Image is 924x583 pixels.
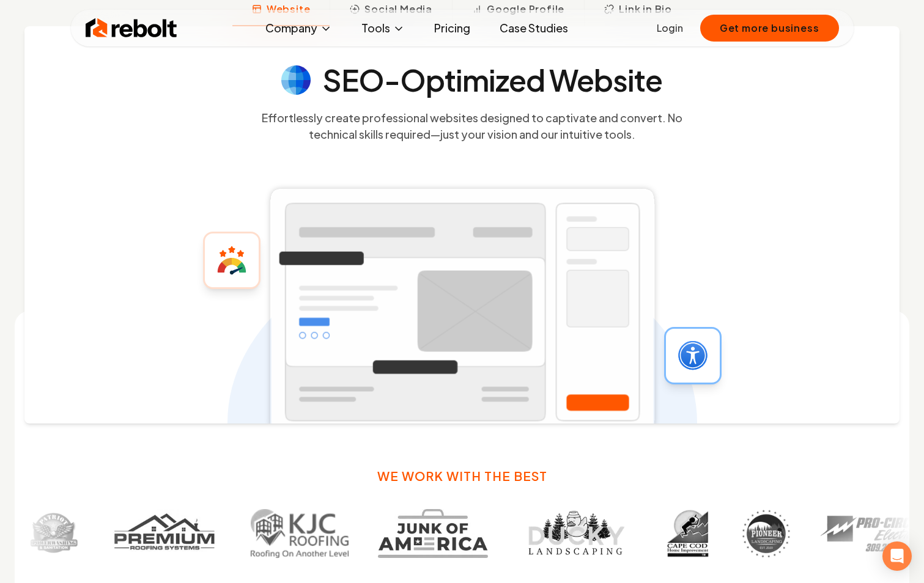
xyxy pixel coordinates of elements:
[619,2,672,16] span: Link in Bio
[267,2,311,16] span: Website
[506,509,623,558] img: Customer 5
[377,468,547,485] h3: We work with the best
[490,16,578,40] a: Case Studies
[256,16,342,40] button: Company
[323,65,663,95] h4: SEO-Optimized Website
[240,509,338,558] img: Customer 3
[97,509,210,558] img: Customer 2
[652,509,701,558] img: Customer 6
[809,509,921,558] img: Customer 8
[657,21,683,35] a: Login
[18,509,67,558] img: Customer 1
[367,509,477,558] img: Customer 4
[352,16,415,40] button: Tools
[487,2,564,16] span: Google Profile
[364,2,432,16] span: Social Media
[731,509,780,558] img: Customer 7
[86,16,177,40] img: Rebolt Logo
[424,16,480,40] a: Pricing
[700,15,839,42] button: Get more business
[882,541,912,571] div: Open Intercom Messenger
